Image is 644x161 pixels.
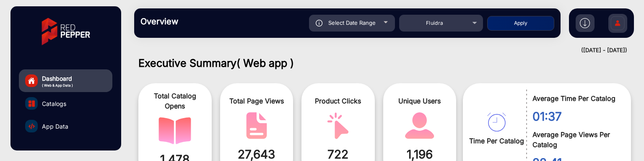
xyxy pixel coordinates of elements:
span: Fluidra [426,20,444,26]
button: Apply [487,16,554,31]
img: catalog [29,123,35,129]
span: Average Time Per Catalog [532,93,618,103]
span: Total Catalog Opens [145,91,205,111]
img: catalog [29,100,35,107]
img: icon [316,20,323,26]
span: Unique Users [390,96,450,106]
span: Total Page Views [226,96,287,106]
a: Catalogs [19,92,112,115]
img: catalog [240,112,273,139]
a: App Data [19,115,112,137]
img: h2download.svg [580,18,590,28]
img: Sign%20Up.svg [609,10,626,39]
img: vmg-logo [36,11,96,53]
span: ( Web app ) [236,57,294,69]
img: home [28,77,35,84]
img: catalog [158,117,191,144]
a: Dashboard( Web & App Data ) [19,69,112,92]
span: App Data [42,122,68,131]
div: ([DATE] - [DATE]) [126,46,627,55]
span: Catalogs [42,99,66,108]
span: Average Page Views Per Catalog [532,129,618,150]
span: ( Web & App Data ) [42,83,73,88]
span: 01:37 [532,108,618,125]
span: Select Date Range [328,19,376,26]
h3: Overview [140,16,258,26]
img: catalog [403,112,436,139]
span: Dashboard [42,74,73,83]
img: catalog [322,112,354,139]
img: catalog [487,113,506,132]
span: Product Clicks [308,96,369,106]
h1: Executive Summary [138,57,631,69]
